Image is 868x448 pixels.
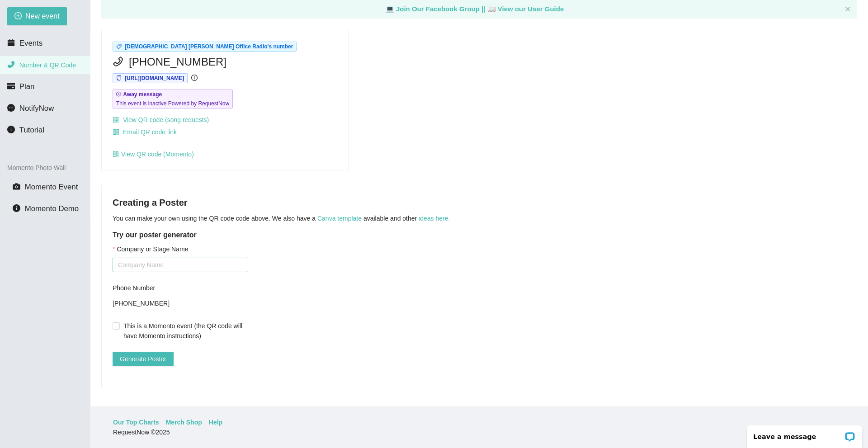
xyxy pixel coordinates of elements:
div: Phone Number [113,283,248,293]
span: plus-circle [14,12,22,21]
button: plus-circleNew event [7,7,67,25]
span: tag [116,44,122,49]
a: Our Top Charts [113,417,159,427]
span: This is a Momento event (the QR code will have Momento instructions) [120,321,248,341]
span: Generate Poster [120,354,166,364]
span: info-circle [191,75,198,81]
span: Momento Demo [25,204,79,213]
h5: Try our poster generator [113,230,497,241]
span: Number & QR Code [19,61,76,69]
span: [URL][DOMAIN_NAME] [125,75,184,81]
span: credit-card [7,82,15,90]
span: This event is inactive Powered by RequestNow [116,99,229,108]
b: Away message [123,91,162,98]
span: phone [113,56,123,67]
p: You can make your own using the QR code code above. We also have a available and other [113,213,497,223]
iframe: LiveChat chat widget [741,420,868,448]
span: laptop [386,5,394,13]
span: qrcode [113,117,119,123]
span: Events [19,39,42,47]
div: [PHONE_NUMBER] [113,297,248,310]
button: close [845,6,850,12]
a: qrcode View QR code (song requests) [113,116,209,123]
span: Email QR code link [123,127,177,137]
span: info-circle [13,204,20,212]
span: [PHONE_NUMBER] [129,53,226,71]
a: Help [209,417,222,427]
span: New event [25,10,60,22]
a: laptop Join Our Facebook Group || [386,5,487,13]
span: qrcode [113,151,119,157]
span: camera [13,183,20,190]
span: Plan [19,82,35,91]
a: ideas here. [419,215,450,222]
span: message [7,104,15,112]
span: Tutorial [19,126,44,134]
a: Merch Shop [166,417,202,427]
span: NotifyNow [19,104,54,113]
a: qrcodeView QR code (Momento) [113,151,194,158]
div: RequestNow © 2025 [113,427,843,437]
span: calendar [7,39,15,47]
span: [DEMOGRAPHIC_DATA] [PERSON_NAME] Office Radio's number [125,43,293,50]
span: phone [7,61,15,68]
label: Company or Stage Name [113,244,188,254]
span: field-time [116,91,122,97]
span: qrcode [113,129,119,136]
button: Generate Poster [113,352,174,366]
span: Momento Event [25,183,78,191]
span: laptop [487,5,496,13]
h4: Creating a Poster [113,196,497,209]
button: qrcodeEmail QR code link [113,125,177,139]
a: laptop View our User Guide [487,5,564,13]
a: Canva template [317,215,362,222]
input: Company or Stage Name [113,258,248,272]
span: info-circle [7,126,15,133]
span: copy [116,75,122,80]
